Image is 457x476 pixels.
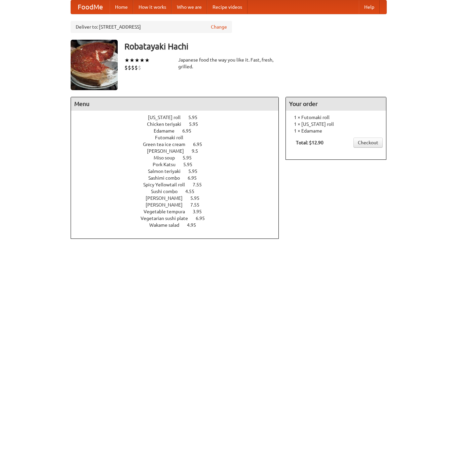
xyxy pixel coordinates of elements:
[143,142,192,147] span: Green tea ice cream
[148,169,187,174] span: Salmon teriyaki
[110,0,133,14] a: Home
[140,57,145,64] li: ★
[124,57,129,64] li: ★
[296,140,323,145] b: Total: $12.90
[131,64,135,71] li: $
[359,0,380,14] a: Help
[147,121,188,127] span: Chicken teriyaki
[182,128,198,134] span: 6.95
[149,222,186,228] span: Wakame salad
[143,182,214,187] a: Spicy Yellowtail roll 7.55
[178,57,279,70] div: Japanese food the way you like it. Fast, fresh, grilled.
[192,148,205,154] span: 9.5
[155,135,202,140] a: Futomaki roll
[133,0,172,14] a: How it works
[144,209,192,214] span: Vegetable tempura
[353,138,383,148] a: Checkout
[147,148,191,154] span: [PERSON_NAME]
[183,162,199,167] span: 5.95
[148,115,187,120] span: [US_STATE] roll
[289,121,383,127] li: 1 × [US_STATE] roll
[193,182,208,187] span: 7.55
[193,142,209,147] span: 6.95
[185,189,201,194] span: 4.55
[128,64,131,71] li: $
[71,21,232,33] div: Deliver to: [STREET_ADDRESS]
[188,175,203,181] span: 6.95
[187,222,203,228] span: 4.95
[149,222,208,228] a: Wakame salad 4.95
[154,155,182,160] span: Miso soup
[153,162,205,167] a: Pork Katsu 5.95
[124,64,128,71] li: $
[141,216,195,221] span: Vegetarian sushi plate
[148,175,187,181] span: Sashimi combo
[138,64,141,71] li: $
[211,24,227,30] a: Change
[190,202,206,208] span: 7.55
[148,169,210,174] a: Salmon teriyaki 5.95
[144,209,214,214] a: Vegetable tempura 3.95
[289,114,383,121] li: 1 × Futomaki roll
[146,202,212,208] a: [PERSON_NAME] 7.55
[154,128,204,134] a: Edamame 6.95
[207,0,247,14] a: Recipe videos
[135,64,138,71] li: $
[188,169,204,174] span: 5.95
[71,97,279,111] h4: Menu
[193,209,208,214] span: 3.95
[145,57,150,64] li: ★
[129,57,135,64] li: ★
[148,175,209,181] a: Sashimi combo 6.95
[188,115,204,120] span: 5.95
[154,128,181,134] span: Edamame
[153,162,182,167] span: Pork Katsu
[147,148,211,154] a: [PERSON_NAME] 9.5
[183,155,198,160] span: 5.95
[146,195,212,201] a: [PERSON_NAME] 5.95
[143,142,215,147] a: Green tea ice cream 6.95
[172,0,207,14] a: Who we are
[146,195,189,201] span: [PERSON_NAME]
[189,121,205,127] span: 5.95
[135,57,140,64] li: ★
[196,216,212,221] span: 6.95
[146,202,189,208] span: [PERSON_NAME]
[71,40,118,90] img: angular.jpg
[151,189,184,194] span: Sushi combo
[143,182,192,187] span: Spicy Yellowtail roll
[289,127,383,134] li: 1 × Edamame
[71,0,110,14] a: FoodMe
[124,40,387,53] h3: Robatayaki Hachi
[147,121,211,127] a: Chicken teriyaki 5.95
[148,115,210,120] a: [US_STATE] roll 5.95
[155,135,190,140] span: Futomaki roll
[286,97,386,111] h4: Your order
[190,195,206,201] span: 5.95
[141,216,217,221] a: Vegetarian sushi plate 6.95
[154,155,204,160] a: Miso soup 5.95
[151,189,207,194] a: Sushi combo 4.55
